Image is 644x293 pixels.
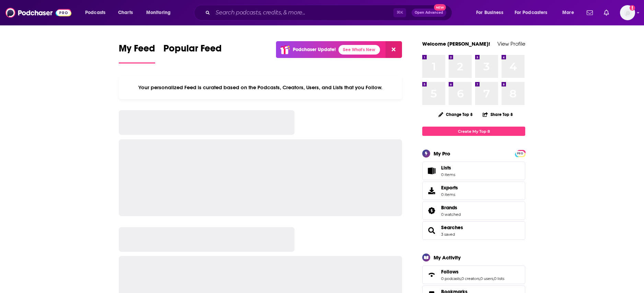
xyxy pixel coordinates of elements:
span: Lists [425,166,438,176]
span: More [562,8,574,17]
span: 0 items [441,172,455,177]
span: Open Advanced [415,11,443,14]
span: Brands [441,204,457,211]
span: , [480,276,480,281]
svg: Add a profile image [630,5,635,11]
button: Open AdvancedNew [412,9,446,17]
a: 0 creators [461,276,480,281]
button: open menu [80,7,114,18]
a: Exports [422,181,525,200]
button: Share Top 8 [482,108,513,121]
div: Search podcasts, credits, & more... [200,5,459,21]
button: Change Top 8 [434,110,477,119]
span: Exports [441,185,458,191]
div: My Activity [434,254,461,261]
input: Search podcasts, credits, & more... [213,7,393,18]
div: Your personalized Feed is curated based on the Podcasts, Creators, Users, and Lists that you Follow. [119,76,402,99]
button: open menu [510,7,557,18]
a: Welcome [PERSON_NAME]! [422,40,490,47]
span: , [461,276,461,281]
a: See What's New [338,45,380,55]
a: Charts [114,7,137,18]
span: For Business [476,8,503,17]
a: 0 users [480,276,493,281]
span: ⌘ K [393,8,406,17]
span: 0 items [441,192,458,197]
button: open menu [471,7,512,18]
a: Popular Feed [163,43,222,63]
a: 0 podcasts [441,276,461,281]
a: 0 watched [441,212,461,217]
span: Follows [441,269,459,275]
img: User Profile [620,5,635,20]
a: Searches [441,224,463,231]
a: Searches [425,226,438,235]
a: Brands [425,206,438,215]
span: Logged in as angela.cherry [620,5,635,20]
span: For Podcasters [515,8,548,17]
a: Create My Top 8 [422,127,525,136]
span: Popular Feed [163,43,222,58]
a: 0 lists [494,276,504,281]
a: Follows [425,270,438,280]
div: My Pro [434,150,450,157]
a: PRO [516,151,524,156]
a: View Profile [497,40,525,47]
span: Lists [441,165,451,171]
a: Brands [441,204,461,211]
a: My Feed [119,43,155,63]
span: Exports [425,186,438,196]
span: New [434,4,446,11]
span: Brands [422,201,525,220]
button: open menu [141,7,180,18]
span: Follows [422,266,525,284]
span: Monitoring [146,8,171,17]
span: Podcasts [85,8,105,17]
a: 3 saved [441,232,455,237]
button: open menu [557,7,583,18]
span: Searches [422,221,525,240]
span: , [493,276,494,281]
button: Show profile menu [620,5,635,20]
span: Lists [441,165,455,171]
p: Podchaser Update! [293,47,336,52]
a: Lists [422,162,525,180]
span: Charts [118,8,133,17]
span: My Feed [119,43,155,58]
a: Show notifications dropdown [584,7,596,19]
a: Follows [441,269,504,275]
a: Show notifications dropdown [601,7,612,19]
img: Podchaser - Follow, Share and Rate Podcasts [5,6,71,19]
span: PRO [516,151,524,156]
